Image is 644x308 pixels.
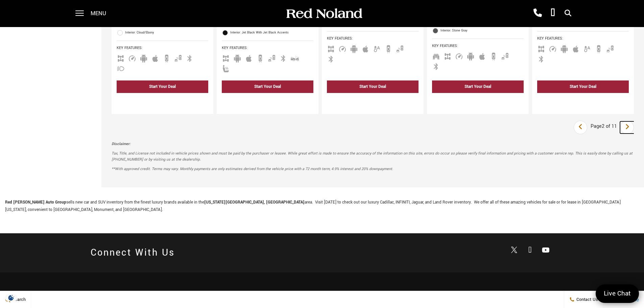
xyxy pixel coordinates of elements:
[606,46,614,51] span: Blind Spot Monitor
[117,95,208,107] div: undefined - New 2025 Land Rover Range Rover Evoque S With Navigation & AWD
[222,95,313,107] div: undefined - New 2025 Cadillac CT5 Sport With Navigation & AWD
[620,121,635,134] a: next page
[501,53,509,58] span: Blind Spot Monitor
[478,53,486,58] span: Apple Car-Play
[596,284,639,303] a: Live Chat
[490,53,498,58] span: Backup Camera
[595,46,603,51] span: Backup Camera
[149,84,176,90] div: Start Your Deal
[245,55,253,60] span: Apple Car-Play
[222,55,230,60] span: AWD
[464,84,491,90] div: Start Your Deal
[350,46,358,51] span: Android Auto
[432,42,524,50] span: Key Features :
[327,80,419,93] div: Start Your Deal
[537,80,629,93] div: Start Your Deal
[539,243,553,257] a: Open Youtube-play in a new window
[327,56,335,61] span: Bluetooth
[507,244,521,257] a: Open Twitter in a new window
[361,46,369,51] span: Apple Car-Play
[117,55,125,60] span: AWD
[222,44,313,52] span: Key Features :
[256,55,264,60] span: Backup Camera
[327,95,419,107] div: undefined - New 2025 Cadillac XT5 Premium Luxury With Navigation & AWD
[117,44,208,52] span: Key Features :
[432,80,524,93] div: Start Your Deal
[432,53,440,58] span: Third Row Seats
[573,121,588,134] a: previous page
[587,121,620,134] div: Page 2 of 11
[117,65,125,70] span: Fog Lights
[549,46,557,51] span: Adaptive Cruise Control
[537,35,629,42] span: Key Features :
[523,243,537,257] a: Open Facebook in a new window
[117,80,208,93] div: Start Your Deal
[440,27,524,34] span: Interior: Stone Gray
[5,199,639,214] p: sells new car and SUV inventory from the finest luxury brands available in the area. Visit [DATE]...
[572,46,580,51] span: Apple Car-Play
[204,199,305,205] strong: [US_STATE][GEOGRAPHIC_DATA], [GEOGRAPHIC_DATA]
[575,297,598,303] span: Contact Us
[222,80,313,93] div: Start Your Deal
[373,46,381,51] span: Auto Climate Control
[600,289,634,298] span: Live Chat
[444,53,452,58] span: AWD
[3,294,19,301] section: Click to Open Cookie Consent Modal
[455,53,463,58] span: Adaptive Cruise Control
[327,35,419,42] span: Key Features :
[338,46,347,51] span: Adaptive Cruise Control
[125,29,208,36] span: Interior: Cloud/Ebony
[537,95,629,107] div: undefined - New 2025 Cadillac XT5 Premium Luxury With Navigation & AWD
[268,55,276,60] span: Blind Spot Monitor
[570,84,596,90] div: Start Your Deal
[291,55,299,60] span: Forward Collision Warning
[222,65,230,70] span: Heated Seats
[151,55,159,60] span: Apple Car-Play
[112,166,634,172] p: **With approved credit. Terms may vary. Monthly payments are only estimates derived from the vehi...
[230,29,313,36] span: Interior: Jet Black With Jet Black Accents
[163,55,171,60] span: Backup Camera
[174,55,182,60] span: Blind Spot Monitor
[186,55,194,60] span: Bluetooth
[396,46,404,51] span: Blind Spot Monitor
[254,84,281,90] div: Start Your Deal
[3,294,19,301] img: Opt-Out Icon
[91,243,175,262] h2: Connect With Us
[5,199,66,205] strong: Red [PERSON_NAME] Auto Group
[537,46,545,51] span: AWD
[467,53,475,58] span: Android Auto
[285,8,363,20] img: Red Noland Auto Group
[432,63,440,68] span: Bluetooth
[359,84,386,90] div: Start Your Deal
[583,46,591,51] span: Auto Climate Control
[560,46,568,51] span: Android Auto
[384,46,392,51] span: Backup Camera
[537,56,545,61] span: Bluetooth
[279,55,287,60] span: Bluetooth
[432,95,524,107] div: undefined - New 2026 INFINITI QX60 LUXE With Navigation & AWD
[327,46,335,51] span: AWD
[233,55,241,60] span: Android Auto
[112,150,634,163] p: Tax, Title, and License not included in vehicle prices shown and must be paid by the purchaser or...
[128,55,136,60] span: Adaptive Cruise Control
[140,55,148,60] span: Android Auto
[112,141,130,146] strong: Disclaimer:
